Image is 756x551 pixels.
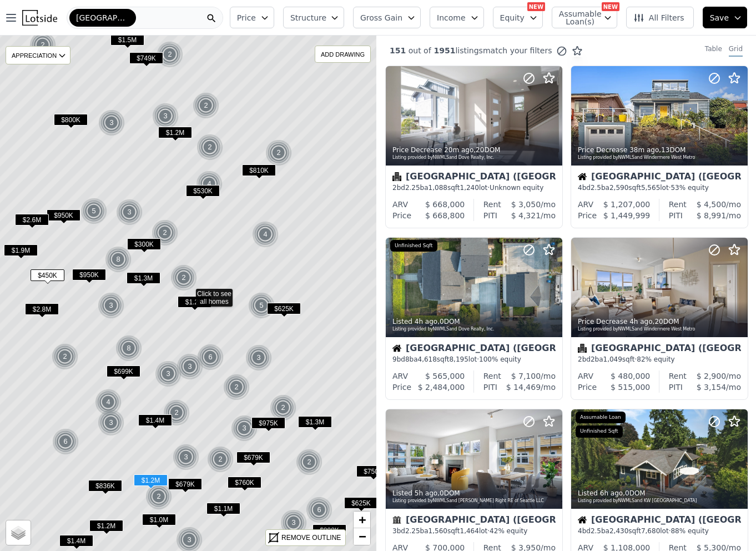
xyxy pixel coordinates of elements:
span: $ 1,449,999 [603,211,651,220]
span: − [359,529,366,543]
span: 7,680 [641,527,660,535]
span: + [359,513,366,527]
img: g1.png [116,199,143,226]
div: Rent [669,370,687,382]
img: g1.png [152,219,179,246]
div: Listing provided by NWMLS and Windermere West Metro [578,326,742,333]
span: $625K [267,303,301,314]
div: $450K [31,269,64,285]
span: $ 515,000 [611,383,650,392]
div: 3 [177,353,203,380]
img: g1.png [145,483,173,510]
div: 4 bd 2.5 ba sqft lot · 88% equity [578,527,741,535]
div: 2 [52,343,78,370]
div: [GEOGRAPHIC_DATA] ([GEOGRAPHIC_DATA]) [578,515,741,527]
img: g1.png [306,497,333,523]
img: g1.png [223,374,250,400]
img: g1.png [193,92,220,119]
time: 2025-09-24 17:16 [600,489,623,497]
span: $1.4M [59,535,93,547]
div: $1.4M [138,414,172,430]
div: PITI [669,210,683,221]
time: 2025-09-24 18:22 [415,489,437,497]
div: Listing provided by NWMLS and Windermere West Metro [578,154,742,161]
div: $950K [72,269,106,285]
span: 8,195 [449,355,468,363]
span: $ 3,050 [511,200,541,209]
span: Equity [500,12,525,23]
img: Condominium [392,172,401,181]
div: Listing provided by NWMLS and Dove Realty, Inc. [392,326,557,333]
time: 2025-09-24 18:34 [629,318,652,325]
span: $749K [129,52,163,64]
span: Assumable Loan(s) [559,10,594,26]
div: $836K [88,480,122,496]
div: 3 bd 2.25 ba sqft lot · 42% equity [392,527,556,535]
a: Layers [6,520,31,545]
span: $300K [127,238,161,250]
button: Equity [493,7,543,28]
span: 1,088 [429,184,447,192]
img: g1.png [177,353,204,380]
span: 2,430 [609,527,628,535]
div: $975K [251,417,285,433]
div: Listed , 0 DOM [392,489,557,498]
div: out of listings [376,45,583,57]
img: g1.png [52,428,79,455]
span: $1.4M [138,414,172,426]
span: $1.3M [298,416,332,428]
div: Unfinished Sqft [576,425,623,438]
div: Price Decrease , 20 DOM [578,317,742,326]
div: Unfinished Sqft [390,240,437,252]
div: Listing provided by NWMLS and KW [GEOGRAPHIC_DATA] [578,498,742,504]
span: $ 480,000 [611,372,650,380]
span: Save [710,12,729,23]
img: g1.png [170,264,198,291]
div: 2 [29,32,56,58]
span: $1.1M [206,503,240,514]
div: 4 [95,389,122,415]
div: /mo [497,210,556,221]
img: House [578,172,587,181]
img: g1.png [207,446,234,473]
span: $ 4,321 [511,211,541,220]
div: PITI [483,382,497,393]
div: Price [392,382,411,393]
div: 4 [196,171,223,197]
div: Price Decrease , 20 DOM [392,146,557,154]
div: 2 bd 2.25 ba sqft lot · Unknown equity [392,183,556,192]
div: 2 [163,399,190,426]
div: /mo [687,370,741,382]
span: 151 [390,46,406,55]
div: $625K [344,497,378,513]
div: 2 [170,264,197,291]
div: $1.3M [127,272,160,288]
div: $1.2M [178,296,211,312]
div: 4 [252,221,279,248]
span: $ 668,800 [425,211,465,220]
div: 3 [280,509,307,536]
div: $300K [127,238,161,254]
div: 2 [270,394,296,421]
div: ARV [392,370,408,382]
div: NEW [602,2,619,11]
time: 2025-09-24 22:18 [629,146,659,154]
time: 2025-09-24 22:35 [444,146,473,154]
a: Price Decrease 20m ago,20DOMListing provided byNWMLSand Dove Realty, Inc.Condominium[GEOGRAPHIC_D... [385,66,562,228]
div: /mo [683,382,741,393]
span: 4,618 [418,355,437,363]
div: PITI [669,382,683,393]
img: g1.png [80,198,108,224]
div: 2 [296,449,322,475]
span: $1.3M [127,272,160,284]
a: Listed 4h ago,0DOMListing provided byNWMLSand Dove Realty, Inc.Unfinished SqftHouse[GEOGRAPHIC_DA... [385,237,562,400]
span: $1.0M [142,514,176,525]
span: 1,240 [460,184,479,192]
img: g1.png [196,134,224,161]
div: $898K [313,524,346,540]
div: 2 [196,134,223,161]
button: Assumable Loan(s) [552,7,617,28]
div: 9 bd 8 ba sqft lot · 100% equity [392,355,556,364]
div: $2.8M [25,303,59,319]
button: Price [230,7,274,28]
